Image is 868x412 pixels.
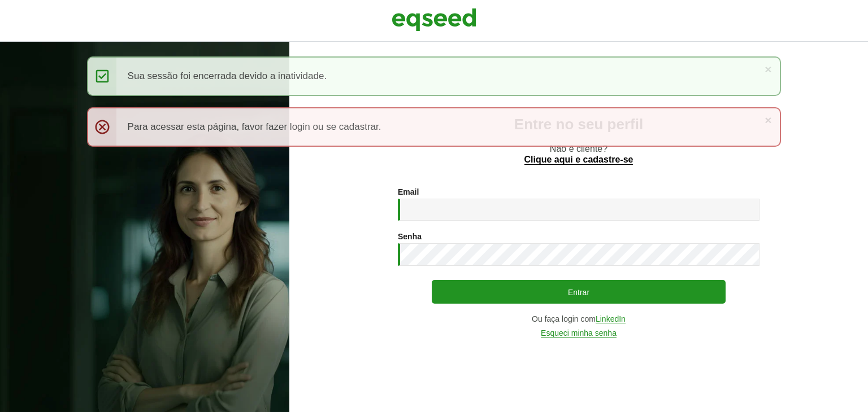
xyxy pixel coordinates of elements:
[392,6,476,34] img: EqSeed Logo
[87,56,782,96] div: Sua sessão foi encerrada devido a inatividade.
[398,233,422,240] label: Senha
[87,107,782,147] div: Para acessar esta página, favor fazer login ou se cadastrar.
[541,329,617,338] a: Esqueci minha senha
[398,188,419,196] label: Email
[765,114,771,126] a: ×
[432,280,726,304] button: Entrar
[765,63,771,75] a: ×
[596,315,626,323] a: LinkedIn
[398,315,759,323] div: Ou faça login com
[524,155,633,165] a: Clique aqui e cadastre-se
